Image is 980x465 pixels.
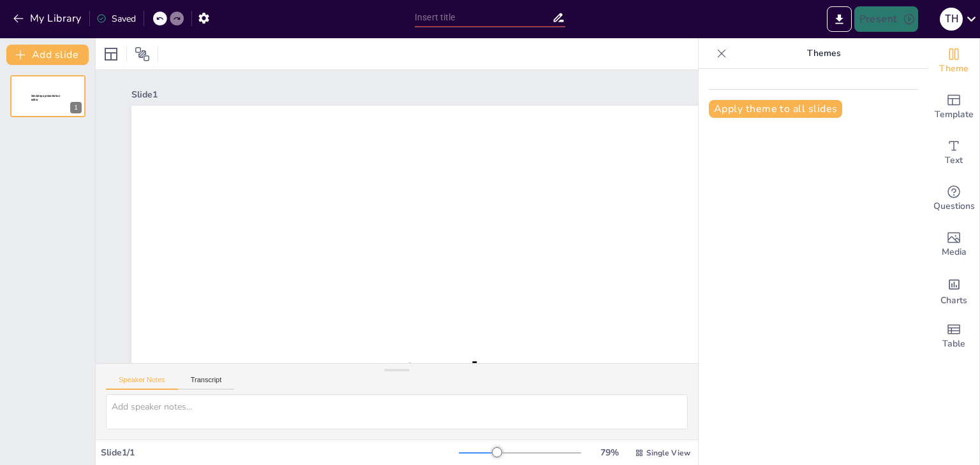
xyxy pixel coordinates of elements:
[101,44,121,64] div: Layout
[933,199,975,213] span: Questions
[940,8,963,31] div: T H
[928,268,979,313] div: Add charts and graphs
[594,447,625,459] div: 79 %
[940,6,963,32] button: T H
[646,448,690,458] span: Single View
[928,130,979,176] div: Add text boxes
[178,376,235,390] button: Transcript
[928,313,979,359] div: Add a table
[31,94,60,101] span: Sendsteps presentation editor
[399,356,773,447] span: Sendsteps presentation editor
[939,62,969,76] span: Theme
[10,8,87,29] button: My Library
[945,154,963,168] span: Text
[6,45,89,65] button: Add slide
[935,108,974,122] span: Template
[827,6,852,32] button: Export to PowerPoint
[942,337,965,351] span: Table
[131,89,965,101] div: Slide 1
[942,245,967,259] span: Media
[106,376,178,390] button: Speaker Notes
[709,100,842,118] button: Apply theme to all slides
[928,38,979,84] div: Change the overall theme
[928,176,979,222] div: Get real-time input from your audience
[854,6,918,32] button: Present
[928,84,979,130] div: Add ready made slides
[101,447,459,459] div: Slide 1 / 1
[10,75,85,117] div: Sendsteps presentation editor1
[940,294,967,308] span: Charts
[928,222,979,268] div: Add images, graphics, shapes or video
[135,46,150,62] span: Position
[732,38,916,69] p: Themes
[415,8,552,27] input: Insert title
[96,13,136,25] div: Saved
[70,102,82,113] div: 1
